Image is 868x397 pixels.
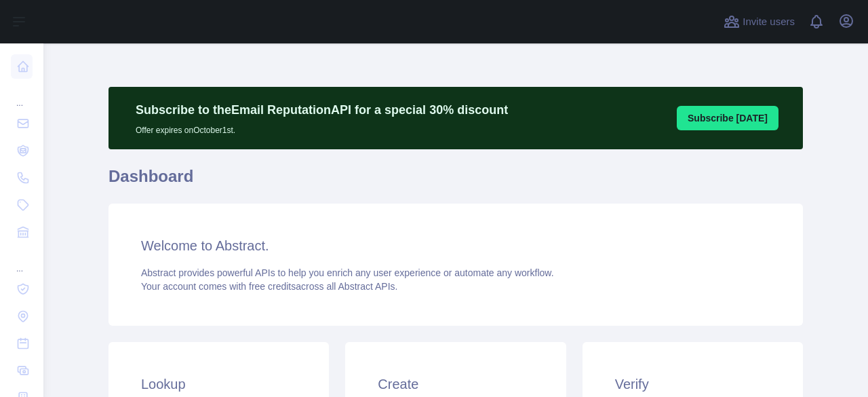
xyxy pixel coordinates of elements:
[136,119,508,136] p: Offer expires on October 1st.
[141,281,397,292] span: Your account comes with across all Abstract APIs.
[378,375,533,394] h3: Create
[11,81,33,109] div: ...
[141,236,770,255] h3: Welcome to Abstract.
[249,281,296,292] span: free credits
[615,375,770,394] h3: Verify
[141,267,554,278] span: Abstract provides powerful APIs to help you enrich any user experience or automate any workflow.
[136,100,508,119] p: Subscribe to the Email Reputation API for a special 30 % discount
[743,14,795,30] span: Invite users
[677,106,778,130] button: Subscribe [DATE]
[721,11,797,33] button: Invite users
[11,247,33,274] div: ...
[108,166,803,198] h1: Dashboard
[141,375,296,394] h3: Lookup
